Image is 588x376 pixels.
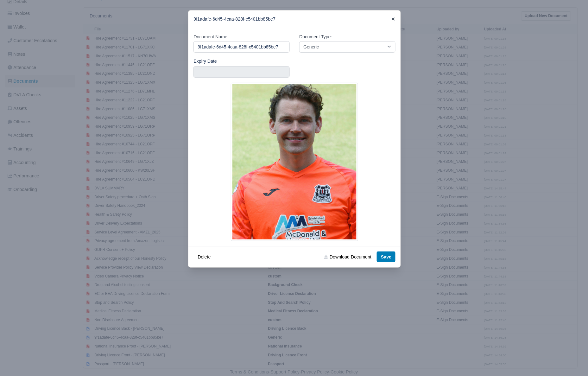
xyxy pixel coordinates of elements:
[320,252,376,262] a: Download Document
[188,10,401,28] div: 9f1adafe-6d45-4caa-828f-c5401bb85be7
[193,58,217,65] label: Expiry Date
[299,33,332,41] label: Document Type:
[193,33,229,41] label: Document Name:
[556,346,588,376] iframe: Chat Widget
[193,252,215,262] button: Delete
[377,252,395,262] button: Save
